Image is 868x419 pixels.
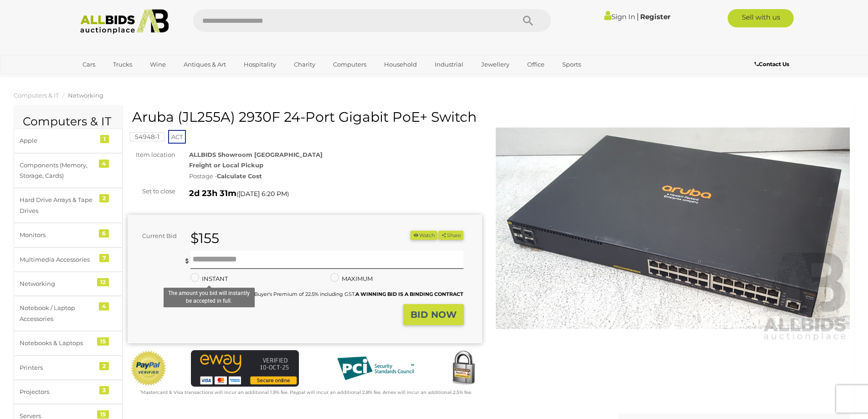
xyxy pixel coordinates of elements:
a: Components (Memory, Storage, Cards) 4 [14,153,123,188]
strong: BID NOW [411,309,457,320]
b: A WINNING BID IS A BINDING CONTRACT [355,291,463,297]
a: Apple 1 [14,129,123,153]
small: Mastercard & Visa transactions will incur an additional 1.9% fee. Paypal will incur an additional... [140,389,472,395]
label: INSTANT [190,274,228,284]
a: Computers & IT [14,92,59,99]
div: Networking [20,279,95,289]
strong: Freight or Local Pickup [189,161,263,169]
div: 6 [99,229,109,238]
span: [DATE] 6:20 PM [238,190,287,198]
a: [GEOGRAPHIC_DATA] [77,72,153,87]
strong: 2d 23h 31m [189,188,236,198]
a: Projectors 3 [14,380,123,404]
a: Antiques & Art [178,57,232,72]
div: 2 [99,362,109,370]
div: 12 [97,278,109,286]
h1: Aruba (JL255A) 2930F 24-Port Gigabit PoE+ Switch [132,109,480,124]
img: Aruba (JL255A) 2930F 24-Port Gigabit PoE+ Switch [496,114,850,342]
img: eWAY Payment Gateway [191,350,299,386]
a: 54948-1 [130,133,164,140]
a: Charity [288,57,321,72]
img: Official PayPal Seal [130,350,167,387]
a: Notebooks & Laptops 15 [14,331,123,355]
div: Apple [20,135,95,146]
div: 4 [99,302,109,310]
div: 15 [97,410,109,419]
div: The amount you bid will instantly be accepted in full. [164,288,255,307]
b: Contact Us [755,61,789,67]
a: Contact Us [755,59,791,69]
div: 3 [99,386,109,394]
a: Networking 12 [14,272,123,296]
img: PCI DSS compliant [330,350,421,387]
div: 4 [99,160,109,168]
div: Multimedia Accessories [20,254,95,265]
button: Watch [411,231,437,240]
img: Allbids.com.au [75,9,174,34]
a: Jewellery [475,57,515,72]
strong: ALLBIDS Showroom [GEOGRAPHIC_DATA] [189,151,323,158]
label: MAXIMUM [330,274,373,284]
mark: 54948-1 [130,132,164,141]
strong: Calculate Cost [217,172,262,180]
a: Monitors 6 [14,223,123,247]
span: ACT [168,130,186,144]
a: Cars [77,57,101,72]
a: Hard Drive Arrays & Tape Drives 2 [14,188,123,223]
div: Item location [121,150,182,160]
small: This Item will incur a Buyer's Premium of 22.5% including GST. [202,291,463,297]
a: Multimedia Accessories 7 [14,248,123,272]
div: 1 [100,135,109,143]
a: Industrial [429,57,469,72]
div: Postage - [189,171,482,181]
div: 7 [99,254,109,262]
a: Sell with us [728,9,794,27]
a: Sports [556,57,587,72]
a: Trucks [107,57,138,72]
div: Notebooks & Laptops [20,338,95,348]
a: Wine [144,57,172,72]
a: Hospitality [238,57,282,72]
span: ( ) [236,190,289,197]
div: Printers [20,362,95,373]
div: Hard Drive Arrays & Tape Drives [20,195,95,216]
a: Notebook / Laptop Accessories 4 [14,296,123,331]
button: Search [505,9,551,32]
div: 15 [97,337,109,346]
button: BID NOW [403,304,464,326]
a: Register [640,12,670,21]
a: Household [378,57,423,72]
div: Projectors [20,387,95,397]
button: Share [438,231,463,240]
div: Current Bid [128,231,184,241]
div: 2 [99,194,109,202]
a: Office [521,57,550,72]
a: Networking [68,92,103,99]
a: Printers 2 [14,356,123,380]
a: Computers [327,57,372,72]
div: Set to close [121,186,182,197]
h2: Computers & IT [23,115,113,128]
div: Monitors [20,230,95,240]
div: Notebook / Laptop Accessories [20,303,95,324]
img: Secured by Rapid SSL [445,350,482,387]
span: | [637,11,639,21]
a: Sign In [604,12,635,21]
strong: $155 [190,230,219,247]
li: Watch this item [411,231,437,240]
div: Components (Memory, Storage, Cards) [20,160,95,181]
